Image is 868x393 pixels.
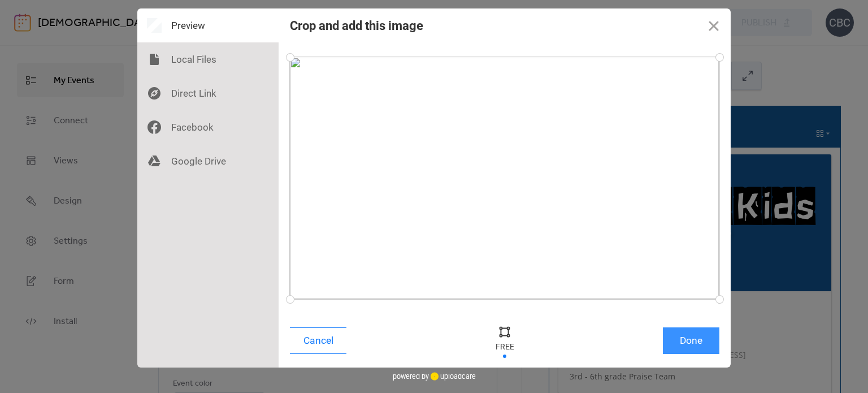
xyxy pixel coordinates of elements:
button: Close [697,8,731,42]
div: Preview [137,8,279,42]
div: Google Drive [137,144,279,178]
div: Local Files [137,42,279,76]
div: powered by [393,368,476,385]
button: Cancel [290,327,346,354]
div: Facebook [137,110,279,144]
div: Crop and add this image [290,19,423,33]
div: Direct Link [137,76,279,110]
a: uploadcare [429,372,476,381]
button: Done [663,327,719,354]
